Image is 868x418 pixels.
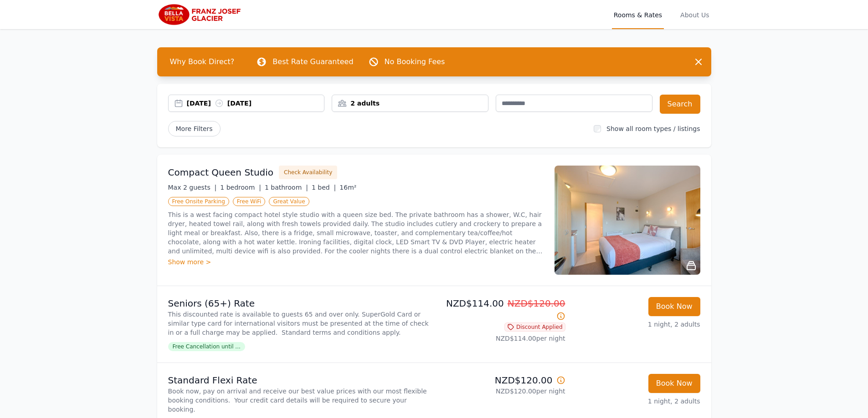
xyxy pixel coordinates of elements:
[168,387,431,414] p: Book now, pay on arrival and receive our best value prices with our most flexible booking conditi...
[438,374,565,387] p: NZD$120.00
[163,53,242,71] span: Why Book Direct?
[168,197,229,206] span: Free Onsite Parking
[187,99,324,108] div: [DATE] [DATE]
[438,334,565,343] p: NZD$114.00 per night
[648,297,700,316] button: Book Now
[269,197,309,206] span: Great Value
[233,197,266,206] span: Free WiFi
[508,298,565,309] span: NZD$120.00
[157,4,245,25] img: Bella Vista Franz Josef Glacier
[168,210,544,256] p: This is a west facing compact hotel style studio with a queen size bed. The private bathroom has ...
[339,184,356,191] span: 16m²
[220,184,261,191] span: 1 bedroom |
[332,99,488,108] div: 2 adults
[573,320,700,329] p: 1 night, 2 adults
[648,374,700,393] button: Book Now
[438,297,565,322] p: NZD$114.00
[168,374,431,387] p: Standard Flexi Rate
[168,310,431,337] p: This discounted rate is available to guests 65 and over only. SuperGold Card or similar type card...
[660,95,700,114] button: Search
[279,166,337,179] button: Check Availability
[168,342,245,351] span: Free Cancellation until ...
[504,322,565,332] span: Discount Applied
[312,184,336,191] span: 1 bed |
[385,56,445,67] p: No Booking Fees
[168,257,544,267] div: Show more >
[272,56,353,67] p: Best Rate Guaranteed
[168,297,431,310] p: Seniors (65+) Rate
[573,397,700,406] p: 1 night, 2 adults
[168,121,221,136] span: More Filters
[265,184,308,191] span: 1 bathroom |
[438,387,565,396] p: NZD$120.00 per night
[168,184,217,191] span: Max 2 guests |
[606,125,700,132] label: Show all room types / listings
[168,166,274,179] h3: Compact Queen Studio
